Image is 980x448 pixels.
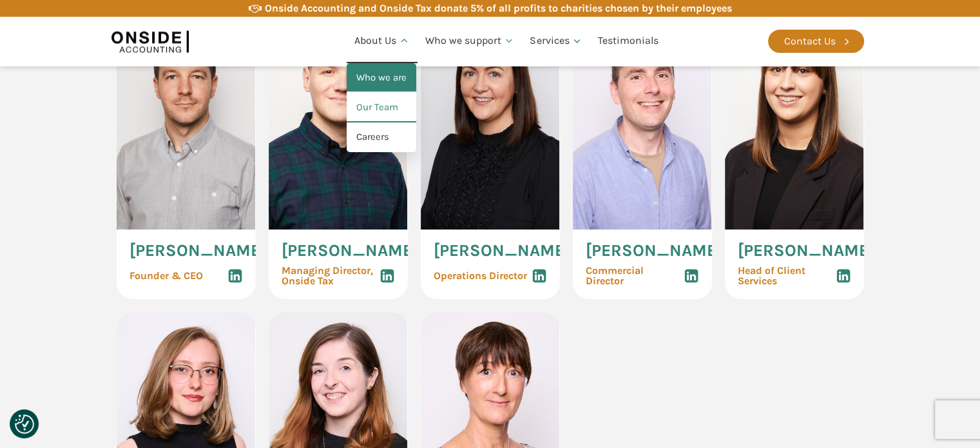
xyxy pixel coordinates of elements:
[111,26,189,56] img: Onside Accounting
[15,414,34,434] button: Consent Preferences
[586,242,722,259] span: [PERSON_NAME]
[768,30,864,53] a: Contact Us
[347,63,416,93] a: Who we are
[784,33,836,50] div: Contact Us
[15,414,34,434] img: Revisit consent button
[738,242,874,259] span: [PERSON_NAME]
[418,19,523,63] a: Who we support
[434,242,570,259] span: [PERSON_NAME]
[347,19,418,63] a: About Us
[347,122,416,152] a: Careers
[347,93,416,122] a: Our Team
[590,19,666,63] a: Testimonials
[282,266,373,286] span: Managing Director, Onside Tax
[282,242,418,259] span: [PERSON_NAME]
[434,271,527,281] span: Operations Director
[130,271,203,281] span: Founder & CEO
[522,19,590,63] a: Services
[586,266,684,286] span: Commercial Director
[738,266,836,286] span: Head of Client Services
[130,242,266,259] span: [PERSON_NAME]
